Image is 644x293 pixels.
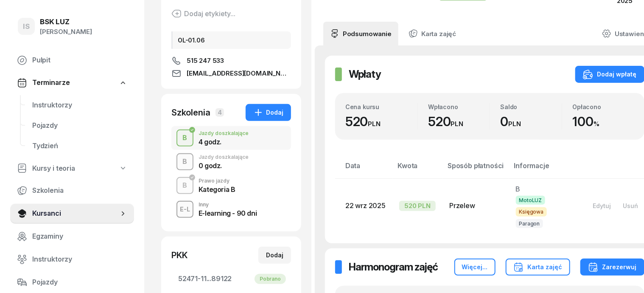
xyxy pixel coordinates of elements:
[368,120,381,128] small: PLN
[349,260,438,274] h2: Harmonogram zajęć
[255,274,286,284] div: Pobrano
[171,126,291,150] button: BJazdy doszkalające4 godz.
[399,201,436,211] div: 520 PLN
[32,208,119,219] span: Kursanci
[32,163,75,174] span: Kursy i teoria
[623,202,638,209] div: Usuń
[176,177,193,194] button: B
[10,159,134,178] a: Kursy i teoria
[176,201,193,218] button: E-L
[176,153,193,170] button: B
[32,100,127,111] span: Instruktorzy
[187,68,291,79] span: [EMAIL_ADDRESS][DOMAIN_NAME]
[10,50,134,70] a: Pulpit
[451,120,464,128] small: PLN
[187,56,224,66] span: 515 247 533
[32,120,127,131] span: Pojazdy
[171,68,291,79] a: [EMAIL_ADDRESS][DOMAIN_NAME]
[171,107,210,118] div: Szkolenia
[10,272,134,293] a: Pojazdy
[462,262,488,272] div: Więcej...
[199,162,249,169] div: 0 godz.
[345,201,386,210] span: 22 wrz 2025
[171,150,291,174] button: BJazdy doszkalające0 godz.
[258,247,291,264] button: Dodaj
[199,186,235,193] div: Kategoria B
[587,199,617,213] button: Edytuj
[199,138,249,145] div: 4 godz.
[171,31,291,49] div: OL-01.06
[25,116,134,136] a: Pojazdy
[10,180,134,201] a: Szkolenia
[513,262,563,272] div: Karta zajęć
[509,160,580,178] th: Informacje
[516,196,546,205] span: MotoLUZ
[428,103,490,110] div: Wpłacono
[40,18,92,25] div: BSK LUZ
[176,130,193,146] button: B
[216,108,224,117] span: 4
[323,22,398,45] a: Podsumowanie
[199,155,249,160] div: Jazdy doszkalające
[25,95,134,116] a: Instruktorzy
[516,185,521,193] span: B
[335,160,392,178] th: Data
[594,120,599,128] small: %
[253,107,283,118] div: Dodaj
[345,114,417,130] div: 520
[516,207,547,216] span: Księgowa
[171,56,291,66] a: 515 247 533
[171,174,291,197] button: BPrawo jazdyKategoria B
[32,185,127,196] span: Szkolenia
[454,259,496,276] button: Więcej...
[449,200,502,211] div: Przelew
[25,136,134,156] a: Tydzień
[246,104,291,121] button: Dodaj
[199,210,257,217] div: E-learning - 90 dni
[428,114,490,130] div: 520
[392,160,442,178] th: Kwota
[349,68,381,81] h2: Wpłaty
[588,262,637,272] div: Zarezerwuj
[178,273,284,285] span: 52471-11...89122
[199,202,257,207] div: Inny
[345,103,417,110] div: Cena kursu
[179,178,191,193] div: B
[32,254,127,265] span: Instruktorzy
[32,77,70,88] span: Terminarze
[593,202,611,209] div: Edytuj
[442,160,509,178] th: Sposób płatności
[32,55,127,66] span: Pulpit
[23,23,30,30] span: IS
[506,259,570,276] button: Karta zajęć
[32,231,127,242] span: Egzaminy
[10,73,134,93] a: Terminarze
[583,69,637,79] div: Dodaj wpłatę
[171,249,188,261] div: PKK
[516,219,543,228] span: Paragon
[171,269,291,289] a: 52471-11...89122Pobrano
[176,204,193,214] div: E-L
[199,178,235,183] div: Prawo jazdy
[32,141,127,152] span: Tydzień
[32,277,127,288] span: Pojazdy
[40,26,92,37] div: [PERSON_NAME]
[508,120,521,128] small: PLN
[199,131,249,136] div: Jazdy doszkalające
[179,131,191,145] div: B
[179,155,191,169] div: B
[10,249,134,270] a: Instruktorzy
[500,114,562,130] div: 0
[10,203,134,224] a: Kursanci
[171,197,291,221] button: E-LInnyE-learning - 90 dni
[171,8,235,19] button: Dodaj etykiety...
[10,226,134,247] a: Egzaminy
[402,22,463,45] a: Karta zajęć
[572,103,634,110] div: Opłacono
[266,250,283,260] div: Dodaj
[500,103,562,110] div: Saldo
[572,114,634,130] div: 100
